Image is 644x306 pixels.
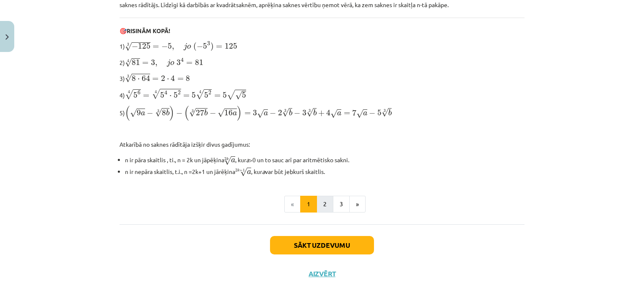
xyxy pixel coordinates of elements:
[181,58,184,62] span: 4
[167,59,170,67] span: j
[119,57,525,67] p: 2)
[141,112,145,116] span: a
[270,236,374,254] button: Sākt uzdevumu
[196,89,204,99] span: √
[207,41,210,46] span: 3
[210,110,216,116] span: −
[233,112,237,116] span: a
[125,166,525,177] li: n ir nepāra skaitlis, t.i., n =2k+1 un jārēķina , kur var būt jebkurš skaitlis.
[282,108,289,117] span: √
[152,78,158,81] span: =
[197,44,203,49] span: −
[356,109,363,118] span: √
[161,44,168,49] span: −
[119,196,525,213] nav: Page navigation example
[246,156,249,163] i: a
[169,95,171,98] span: ⋅
[133,92,138,98] span: 5
[264,112,268,116] span: a
[170,61,174,65] span: o
[162,110,166,116] span: 8
[119,40,525,52] p: 1)
[235,91,242,100] span: √
[176,110,182,116] span: −
[204,109,208,116] span: b
[138,78,140,81] span: ⋅
[306,108,313,117] span: √
[186,62,192,65] span: =
[138,91,140,95] span: 6
[132,60,140,65] span: 81
[300,196,317,213] button: 1
[125,74,132,83] span: √
[289,109,292,116] span: b
[344,112,350,115] span: =
[214,94,221,98] span: =
[313,109,317,116] span: b
[142,75,150,81] span: 64
[302,110,306,116] span: 3
[242,92,246,98] span: 5
[178,91,181,95] span: 2
[247,170,251,174] span: a
[224,110,233,116] span: 16
[352,109,356,116] span: 7
[195,60,203,65] span: 81
[253,110,257,116] span: 3
[130,109,137,117] span: √
[119,26,525,35] p: 🎯
[294,110,300,116] span: −
[151,60,155,65] span: 3
[349,196,366,213] button: »
[187,45,191,49] span: o
[169,106,174,121] span: )
[192,92,196,98] span: 5
[225,43,237,49] span: 125
[218,109,224,117] span: √
[257,109,264,118] span: √
[231,158,235,163] span: a
[237,169,239,172] span: k
[306,270,338,278] button: Aizvērt
[317,196,333,213] button: 2
[377,110,382,116] span: 5
[330,109,337,118] span: √
[237,106,242,121] span: )
[189,108,196,117] span: √
[147,110,153,116] span: −
[174,92,178,98] span: 5
[244,112,251,115] span: =
[239,169,243,172] span: +
[363,112,367,116] span: a
[132,44,138,49] span: −
[382,108,388,117] span: √
[337,112,341,116] span: a
[138,43,151,49] span: 125
[240,168,247,176] span: √
[262,168,265,175] i: a
[125,106,130,121] span: (
[143,94,149,98] span: =
[155,62,157,67] span: ,
[119,88,525,100] p: 4)
[125,154,525,165] li: n ir pāra skaitlis , ti., n = 2k un jāpēķina , kur >0 un to sauc arī par aritmētisko sakni.
[172,46,174,50] span: ,
[193,42,197,51] span: (
[270,110,276,116] span: −
[208,91,211,95] span: 2
[137,110,141,116] span: 9
[204,92,208,98] span: 5
[177,78,184,81] span: =
[196,109,204,116] span: 27
[203,43,207,49] span: 5
[171,75,175,81] span: 4
[125,42,132,51] span: √
[119,140,525,149] p: Atkarībā no saknes rādītāja izšķir divus gadījumus:
[210,42,214,51] span: )
[167,78,169,81] span: ⋅
[168,43,172,49] span: 5
[318,110,325,116] span: +
[5,34,9,40] img: icon-close-lesson-0947bae3869378f0d4975bcd49f059093ad1ed9edebbc8119c70593378902aed.svg
[326,109,330,116] span: 4
[127,27,170,34] b: RISINĀM KOPĀ!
